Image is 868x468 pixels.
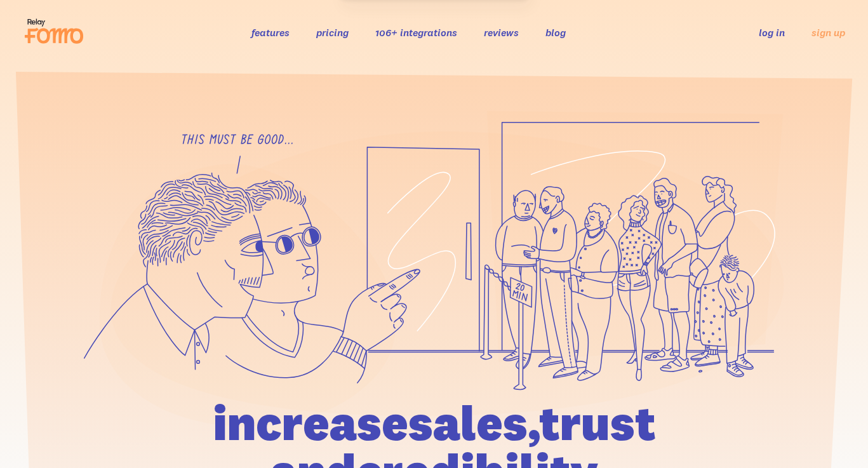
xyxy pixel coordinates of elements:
[484,26,519,39] a: reviews
[545,26,566,39] a: blog
[251,26,290,39] a: features
[316,26,349,39] a: pricing
[811,26,845,39] a: sign up
[759,26,785,39] a: log in
[375,26,457,39] a: 106+ integrations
